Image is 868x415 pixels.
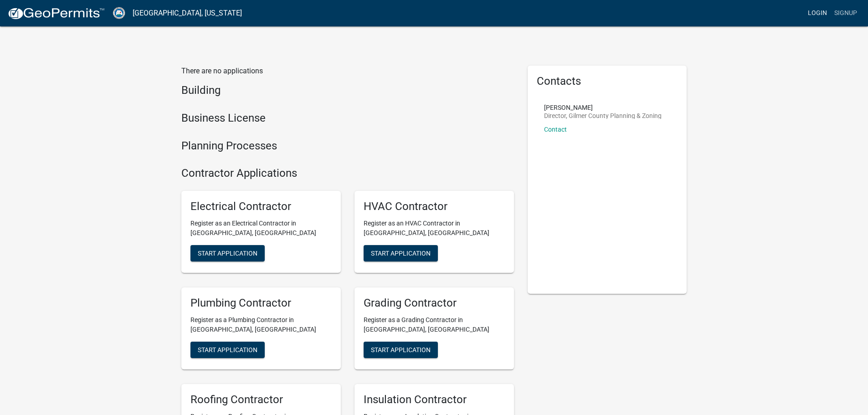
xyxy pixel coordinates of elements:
[181,112,514,125] h4: Business License
[831,5,861,22] a: Signup
[133,5,242,21] a: [GEOGRAPHIC_DATA], [US_STATE]
[190,315,332,334] p: Register as a Plumbing Contractor in [GEOGRAPHIC_DATA], [GEOGRAPHIC_DATA]
[364,393,505,406] h5: Insulation Contractor
[198,346,257,353] span: Start Application
[190,219,332,238] p: Register as an Electrical Contractor in [GEOGRAPHIC_DATA], [GEOGRAPHIC_DATA]
[364,200,505,213] h5: HVAC Contractor
[804,5,831,22] a: Login
[112,7,125,19] img: Gilmer County, Georgia
[181,66,514,77] p: There are no applications
[544,113,662,119] p: Director, Gilmer County Planning & Zoning
[190,342,265,358] button: Start Application
[181,139,514,153] h4: Planning Processes
[181,84,514,97] h4: Building
[544,126,567,133] a: Contact
[364,342,438,358] button: Start Application
[544,104,662,111] p: [PERSON_NAME]
[364,297,505,310] h5: Grading Contractor
[371,249,431,256] span: Start Application
[190,200,332,213] h5: Electrical Contractor
[198,249,257,256] span: Start Application
[190,297,332,310] h5: Plumbing Contractor
[537,75,678,88] h5: Contacts
[190,245,265,261] button: Start Application
[364,315,505,334] p: Register as a Grading Contractor in [GEOGRAPHIC_DATA], [GEOGRAPHIC_DATA]
[181,167,514,180] h4: Contractor Applications
[364,245,438,261] button: Start Application
[371,346,431,353] span: Start Application
[190,393,332,406] h5: Roofing Contractor
[364,219,505,238] p: Register as an HVAC Contractor in [GEOGRAPHIC_DATA], [GEOGRAPHIC_DATA]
